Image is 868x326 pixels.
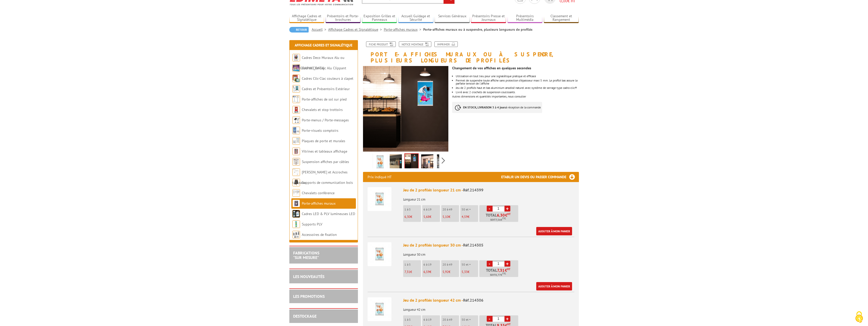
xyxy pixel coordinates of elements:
li: Permet de suspendre toute affiche sans protection d'épaisseur maxi 5 mm. Le profilé bas assure la... [456,79,579,85]
img: Porte-visuels comptoirs [292,127,300,134]
strong: Changement de vos affiches en quelques secondes [452,66,531,70]
p: Total [481,268,518,277]
a: Plaques de porte et murales [302,139,345,143]
a: Classement et Rangement [544,14,579,22]
span: 8,77 [495,273,501,277]
a: Porte-affiches muraux [302,201,336,206]
img: Cadres et Présentoirs Extérieur [292,85,300,93]
a: Porte-affiches muraux [384,27,423,32]
img: porte_affiches_muraux_suspendre_214399_3.jpg [437,154,449,170]
img: porte_affiches_muraux_suspendre_214399_2.jpg [421,154,433,170]
sup: TTC [502,272,506,275]
span: € [505,268,507,272]
div: Jeu de 2 profilés longueur 30 cm - [403,242,574,248]
button: Cookies (fenêtre modale) [850,309,868,326]
span: Next [441,156,446,165]
img: porte_affiches_214399.jpg [374,154,386,170]
a: Porte-affiches de sol sur pied [302,97,346,102]
img: Suspension affiches par câbles [292,158,300,166]
span: 4,59 [462,215,468,219]
sup: HT [507,267,510,271]
span: 5,92 [443,270,449,274]
sup: HT [507,322,511,326]
span: 5,33 [462,270,468,274]
span: 7,31 [497,268,505,272]
img: porte_affiches_muraux_suspendre_214399_1.jpg [405,154,418,170]
a: Affichage Cadres et Signalétique [295,43,352,47]
a: Notice Montage [399,41,431,47]
span: 6,30 [497,213,505,217]
a: - [487,261,493,267]
strong: EN STOCK, LIVRAISON 3 à 4 jours [463,105,506,109]
a: Présentoirs Presse et Journaux [471,14,506,22]
a: Cadres Clic-Clac couleurs à clapet [302,76,353,81]
a: Supports de communication bois [302,180,353,185]
a: Chevalets et stop trottoirs [302,107,343,112]
img: Cimaises et Accroches tableaux [292,168,300,176]
span: 5,68 [423,215,430,219]
p: Total [481,213,518,222]
img: Cadres LED & PLV lumineuses LED [292,210,300,218]
p: € [423,270,440,274]
p: Prix indiqué HT [368,172,392,182]
p: 20 à 49 [443,318,459,321]
p: € [404,215,421,219]
span: Soit € [490,218,506,222]
p: € [462,215,478,219]
span: Soit € [490,273,506,277]
a: Retour [289,27,309,32]
p: € [462,270,478,274]
span: Réf.214305 [463,242,483,248]
img: Porte-menus / Porte-messages [292,116,300,124]
a: - [487,206,493,211]
a: Présentoirs et Porte-brochures [326,14,361,22]
p: 1 à 5 [404,263,421,266]
p: 20 à 49 [443,263,459,266]
img: Chevalets conférence [292,189,300,197]
a: + [504,206,510,211]
li: Utilisation en tout lieu pour une signalétique pratique et efficace [456,75,579,78]
span: Réf.214399 [463,187,483,192]
img: Jeu de 2 profilés longueur 42 cm [368,297,391,321]
h1: Porte-affiches muraux ou à suspendre, plusieurs longueurs de profilés [359,41,583,63]
p: 50 et + [462,208,478,211]
img: Accessoires de fixation [292,231,300,238]
img: Cadres Deco Muraux Alu ou Bois [292,54,300,61]
a: Présentoirs Multimédia [508,14,543,22]
img: Plaques de porte et murales [292,137,300,145]
span: Réf.214306 [463,298,483,303]
a: LES NOUVEAUTÉS [293,274,324,279]
img: Chevalets et stop trottoirs [292,106,300,113]
a: Accueil [312,27,328,32]
a: Exposition Grilles et Panneaux [362,14,397,22]
a: Cadres LED & PLV lumineuses LED [302,211,355,216]
a: Vitrines et tableaux affichage [302,149,347,154]
p: 6 à 19 [423,263,440,266]
a: Cadres Deco Muraux Alu ou [GEOGRAPHIC_DATA] [292,55,344,70]
p: 6 à 19 [423,208,440,211]
p: 1 à 5 [404,318,421,321]
a: Porte-menus / Porte-messages [302,118,349,122]
a: Supports PLV [302,222,322,226]
a: LES PROMOTIONS [293,294,325,299]
p: 50 et + [462,318,478,321]
p: Longueur 42 cm [403,304,574,312]
a: Cadres Clic-Clac Alu Clippant [302,66,346,70]
p: 50 et + [462,263,478,266]
span: 5,10 [443,215,449,219]
span: € [505,213,507,217]
img: porte_affiches_muraux_suspendre_214399.jpg [390,154,402,170]
p: Longueur 21 cm [403,194,574,201]
sup: TTC [502,217,506,220]
a: Accessoires de fixation [302,232,337,237]
a: [PERSON_NAME] et Accroches tableaux [292,170,348,185]
a: Affichage Cadres et Signalétique [328,27,384,32]
a: Porte-visuels comptoirs [302,128,338,133]
p: € [443,215,459,219]
span: 7,31 [404,270,410,274]
li: Porte-affiches muraux ou à suspendre, plusieurs longueurs de profilés [423,27,532,32]
img: Cookies (fenêtre modale) [853,311,865,323]
div: Autres dimensions et quantités importantes, nous consulter [452,63,582,118]
a: + [504,261,510,267]
a: Imprimer [434,41,458,47]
